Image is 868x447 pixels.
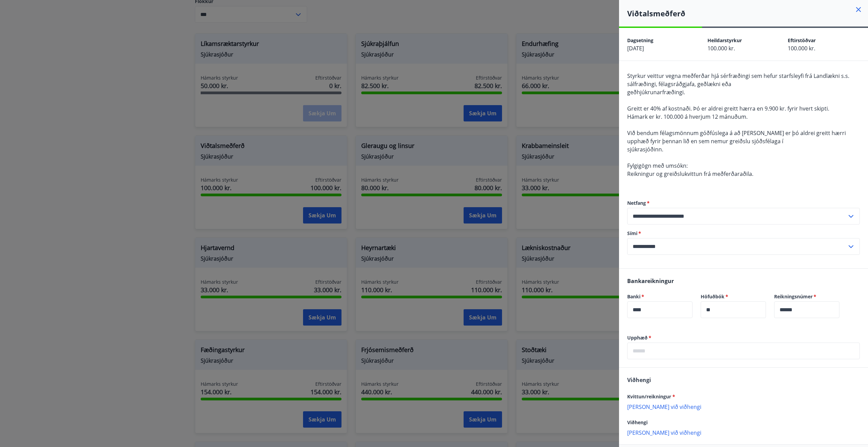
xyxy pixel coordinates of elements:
[788,37,816,44] span: Eftirstöðvar
[627,162,688,169] span: Fylgigögn með umsókn:
[627,403,860,410] p: [PERSON_NAME] við viðhengi
[627,8,868,18] h4: Viðtalsmeðferð
[627,45,644,52] span: [DATE]
[627,429,860,436] p: [PERSON_NAME] við viðhengi
[627,105,829,112] span: Greitt er 40% af kostnaði. Þó er aldrei greitt hærra en 9.900 kr. fyrir hvert skipti.
[627,129,846,145] span: Við bendum félagsmönnum góðfúslega á að [PERSON_NAME] er þó aldrei greitt hærri upphæð fyrir þenn...
[627,72,849,88] span: Styrkur veittur vegna meðferðar hjá sérfræðingi sem hefur starfsleyfi frá Landlækni s.s. sálfræði...
[627,293,692,300] label: Banki
[627,419,648,426] span: Viðhengi
[627,376,651,384] span: Viðhengi
[701,293,766,300] label: Höfuðbók
[627,113,748,120] span: Hámark er kr. 100.000 á hverjum 12 mánuðum.
[627,277,674,285] span: Bankareikningur
[627,334,860,341] label: Upphæð
[707,45,735,52] span: 100.000 kr.
[627,343,860,359] div: Upphæð
[627,37,653,44] span: Dagsetning
[788,45,815,52] span: 100.000 kr.
[627,393,675,400] span: Kvittun/reikningur
[707,37,742,44] span: Heildarstyrkur
[627,230,860,237] label: Sími
[774,293,839,300] label: Reikningsnúmer
[627,200,860,206] label: Netfang
[627,88,685,96] span: geðhjúkrunarfræðingi.
[627,170,753,178] span: Reikningur og greiðslukvittun frá meðferðaraðila.
[627,146,663,153] span: sjúkrasjóðinn.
